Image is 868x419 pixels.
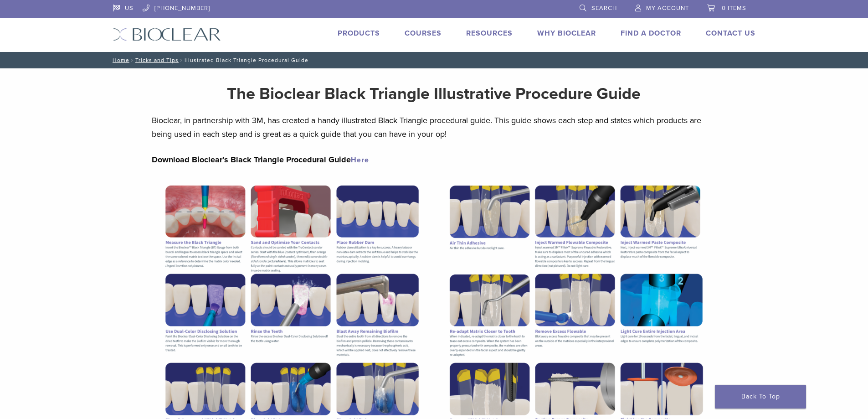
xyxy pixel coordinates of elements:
span: / [179,58,185,62]
a: Resources [466,29,513,38]
p: Bioclear, in partnership with 3M, has created a handy illustrated Black Triangle procedural guide... [152,114,717,141]
a: Back To Top [715,385,806,409]
strong: The Bioclear Black Triangle Illustrative Procedure Guide [227,84,641,103]
strong: Download Bioclear’s Black Triangle Procedural Guide [152,155,369,165]
img: Bioclear [113,28,221,41]
span: 0 items [722,5,746,12]
a: Tricks and Tips [135,57,179,63]
span: Search [591,5,617,12]
a: Find A Doctor [621,29,681,38]
nav: Illustrated Black Triangle Procedural Guide [106,52,762,68]
a: Products [338,29,380,38]
a: Why Bioclear [537,29,596,38]
span: My Account [646,5,689,12]
a: Contact Us [706,29,755,38]
span: / [129,58,135,62]
a: Home [110,57,129,63]
a: Courses [405,29,442,38]
a: Here [351,155,369,165]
